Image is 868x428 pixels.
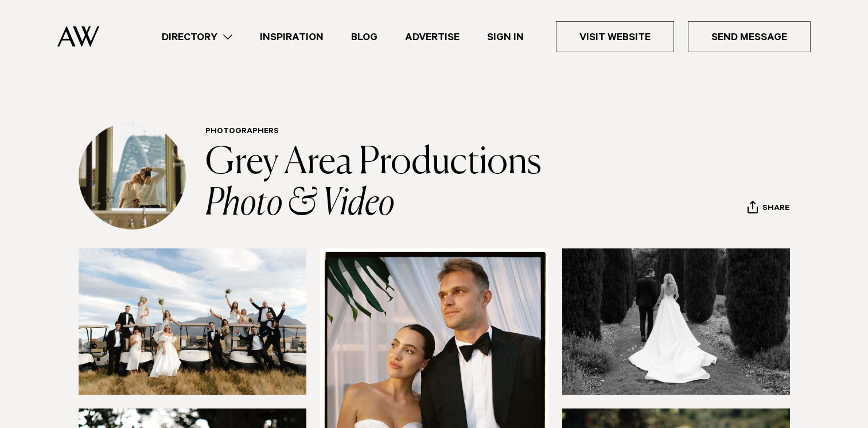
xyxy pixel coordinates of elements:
img: Auckland Weddings Logo [57,26,99,47]
a: Directory [148,29,246,45]
a: Blog [337,29,391,45]
img: Profile Avatar [79,122,186,229]
a: Grey Area Productions Photo & Video [205,145,547,223]
a: Sign In [473,29,538,45]
a: Advertise [391,29,473,45]
button: Share [747,200,790,217]
a: Photographers [205,127,279,137]
a: Send Message [688,21,811,52]
span: Share [762,204,789,215]
a: Inspiration [246,29,337,45]
a: Visit Website [556,21,674,52]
